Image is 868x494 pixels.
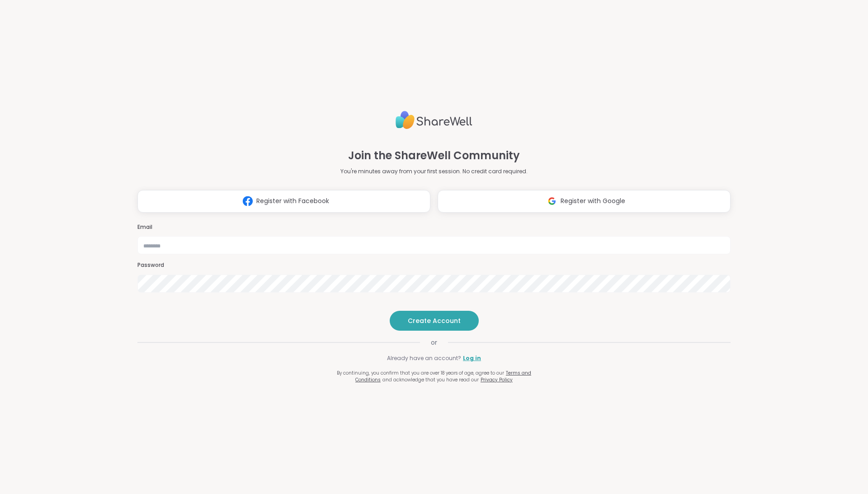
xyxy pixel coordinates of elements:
[408,316,461,325] span: Create Account
[481,376,513,383] a: Privacy Policy
[348,147,520,164] h1: Join the ShareWell Community
[355,370,531,383] a: Terms and Conditions
[137,223,731,231] h3: Email
[256,196,329,206] span: Register with Facebook
[382,376,479,383] span: and acknowledge that you have read our
[390,311,479,331] button: Create Account
[340,167,528,176] p: You're minutes away from your first session. No credit card required.
[137,190,430,213] button: Register with Facebook
[387,354,461,362] span: Already have an account?
[420,338,448,347] span: or
[396,107,472,133] img: ShareWell Logo
[463,354,481,362] a: Log in
[438,190,731,213] button: Register with Google
[561,196,625,206] span: Register with Google
[137,261,731,269] h3: Password
[239,193,256,209] img: ShareWell Logomark
[543,193,561,209] img: ShareWell Logomark
[337,370,504,376] span: By continuing, you confirm that you are over 18 years of age, agree to our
